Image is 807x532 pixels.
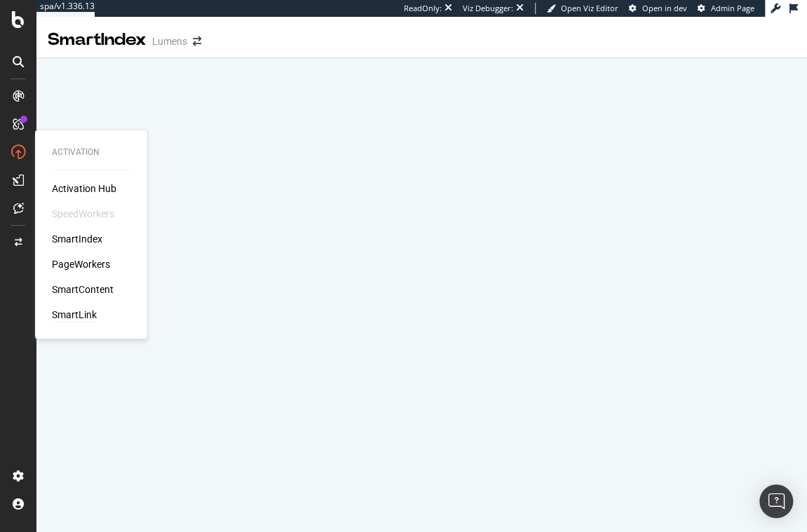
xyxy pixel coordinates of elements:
[52,182,116,196] a: Activation Hub
[152,34,187,48] div: Lumens
[52,282,114,296] a: SmartContent
[759,484,793,518] div: Open Intercom Messenger
[547,3,618,14] a: Open Viz Editor
[52,308,97,322] a: SmartLink
[48,28,147,52] div: SmartIndex
[52,207,114,221] div: SpeedWorkers
[52,232,102,246] a: SmartIndex
[629,3,687,14] a: Open in dev
[698,3,754,14] a: Admin Page
[404,3,442,14] div: ReadOnly:
[52,146,130,158] div: Activation
[561,3,618,13] span: Open Viz Editor
[193,36,201,46] div: arrow-right-arrow-left
[711,3,754,13] span: Admin Page
[52,257,110,271] a: PageWorkers
[463,3,513,14] div: Viz Debugger:
[642,3,687,13] span: Open in dev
